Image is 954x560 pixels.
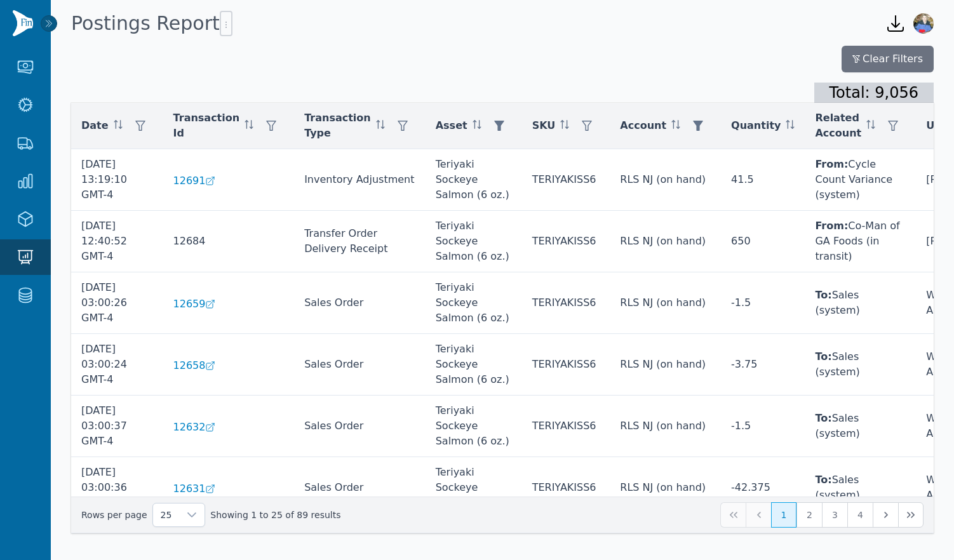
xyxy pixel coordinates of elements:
[805,457,916,519] td: Sales (system)
[522,211,610,272] td: TERIYAKISS6
[173,173,285,189] a: 12691
[771,502,796,528] button: Page 1
[913,13,934,34] img: Jennifer Keith
[304,110,371,141] span: Transaction Type
[426,272,522,334] td: Teriyaki Sockeye Salmon (6 oz.)
[805,334,916,396] td: Sales (system)
[532,118,556,133] span: SKU
[610,396,721,457] td: RLS NJ (on hand)
[173,420,285,435] a: 12632
[426,149,522,211] td: Teriyaki Sockeye Salmon (6 oz.)
[721,149,805,211] td: 41.5
[71,457,163,519] td: [DATE] 03:00:36 GMT-4
[210,509,340,521] span: Showing 1 to 25 of 89 results
[610,211,721,272] td: RLS NJ (on hand)
[153,503,180,526] span: Rows per page
[71,396,163,457] td: [DATE] 03:00:37 GMT-4
[426,334,522,396] td: Teriyaki Sockeye Salmon (6 oz.)
[721,334,805,396] td: -3.75
[173,235,206,247] span: 12684
[71,334,163,396] td: [DATE] 03:00:24 GMT-4
[522,272,610,334] td: TERIYAKISS6
[173,297,285,312] a: 12659
[173,297,206,312] span: 12659
[731,118,781,133] span: Quantity
[71,211,163,272] td: [DATE] 12:40:52 GMT-4
[873,502,898,528] button: Next Page
[173,173,206,189] span: 12691
[71,272,163,334] td: [DATE] 03:00:26 GMT-4
[815,158,848,170] span: From:
[426,211,522,272] td: Teriyaki Sockeye Salmon (6 oz.)
[610,457,721,519] td: RLS NJ (on hand)
[294,334,426,396] td: Sales Order
[796,502,822,528] button: Page 2
[173,481,206,497] span: 12631
[805,396,916,457] td: Sales (system)
[815,412,831,424] span: To:
[522,334,610,396] td: TERIYAKISS6
[814,83,934,103] div: Total: 9,056
[926,118,952,133] span: User
[81,118,109,133] span: Date
[721,211,805,272] td: 650
[805,149,916,211] td: Cycle Count Variance (system)
[522,457,610,519] td: TERIYAKISS6
[610,334,721,396] td: RLS NJ (on hand)
[294,149,426,211] td: Inventory Adjustment
[847,502,873,528] button: Page 4
[173,358,285,373] a: 12658
[13,10,33,36] img: Finventory
[620,118,666,133] span: Account
[71,11,232,36] h1: Postings Report
[294,211,426,272] td: Transfer Order Delivery Receipt
[173,110,240,141] span: Transaction Id
[610,272,721,334] td: RLS NJ (on hand)
[815,474,831,486] span: To:
[822,502,847,528] button: Page 3
[173,358,206,373] span: 12658
[294,272,426,334] td: Sales Order
[294,457,426,519] td: Sales Order
[815,350,831,363] span: To:
[721,457,805,519] td: -42.375
[815,220,848,232] span: From:
[898,502,924,528] button: Last Page
[173,420,206,435] span: 12632
[436,118,467,133] span: Asset
[815,110,861,141] span: Related Account
[426,396,522,457] td: Teriyaki Sockeye Salmon (6 oz.)
[522,149,610,211] td: TERIYAKISS6
[721,396,805,457] td: -1.5
[426,457,522,519] td: Teriyaki Sockeye Salmon (6 oz.)
[842,46,934,72] button: Clear Filters
[294,396,426,457] td: Sales Order
[173,481,285,497] a: 12631
[71,149,163,211] td: [DATE] 13:19:10 GMT-4
[805,272,916,334] td: Sales (system)
[522,396,610,457] td: TERIYAKISS6
[721,272,805,334] td: -1.5
[815,289,831,301] span: To:
[610,149,721,211] td: RLS NJ (on hand)
[805,211,916,272] td: Co-Man of GA Foods (in transit)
